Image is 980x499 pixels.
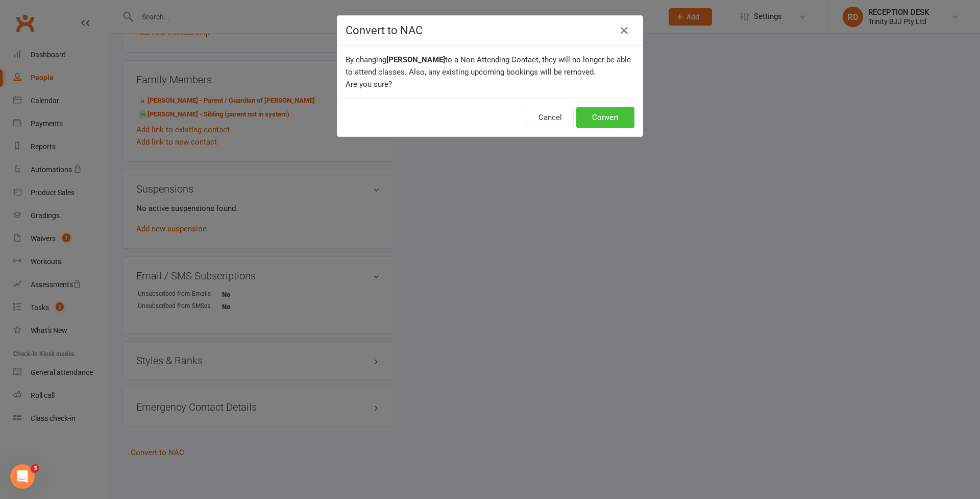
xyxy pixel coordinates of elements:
span: 3 [31,464,39,472]
b: [PERSON_NAME] [386,55,445,64]
iframe: Intercom live chat [10,464,35,489]
h4: Convert to NAC [346,24,634,37]
button: Convert [576,107,634,128]
button: Cancel [527,107,574,128]
button: Close [616,22,632,39]
div: By changing to a Non-Attending Contact, they will no longer be able to attend classes. Also, any ... [337,45,643,99]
